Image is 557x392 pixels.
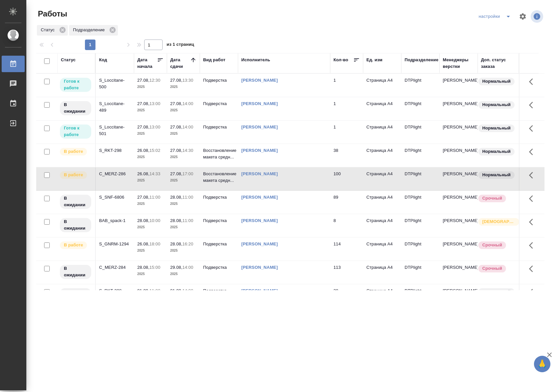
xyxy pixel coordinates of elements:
p: 28.08, [137,265,149,270]
button: Здесь прячутся важные кнопки [525,121,541,136]
p: 2025 [137,247,164,254]
span: Посмотреть информацию [531,10,544,23]
div: Исполнитель выполняет работу [59,241,92,250]
p: Подверстка [203,241,235,247]
p: 15:02 [149,148,160,153]
a: [PERSON_NAME] [241,148,278,153]
p: Подверстка [203,288,235,294]
p: В работе [64,172,83,178]
td: DTPlight [401,191,439,214]
td: Страница А4 [363,97,401,120]
p: 17:00 [182,171,193,176]
div: Статус [37,25,68,36]
p: 2025 [170,84,197,90]
a: [PERSON_NAME] [241,171,278,176]
button: Здесь прячутся важные кнопки [525,144,541,160]
p: 26.08, [137,171,149,176]
td: DTPlight [401,74,439,97]
p: [PERSON_NAME] [443,241,474,247]
p: 27.08, [137,78,149,83]
p: Нормальный [482,101,511,108]
p: В ожидании [64,265,87,278]
p: 28.08, [170,241,182,246]
td: DTPlight [401,214,439,237]
p: Подверстка [203,194,235,201]
div: Ед. изм [366,57,383,63]
div: Исполнитель назначен, приступать к работе пока рано [59,194,92,210]
p: Срочный [482,265,502,272]
p: В ожидании [64,289,87,302]
p: 13:30 [182,78,193,83]
div: Подразделение [69,25,118,36]
td: Страница А4 [363,74,401,97]
p: [PERSON_NAME] [443,147,474,154]
div: Кол-во [333,57,348,63]
span: Настроить таблицу [515,9,531,24]
span: Работы [36,9,67,19]
p: Нормальный [482,172,511,178]
p: 14:00 [182,288,193,293]
p: 15:00 [149,265,160,270]
div: S_GNRM-1294 [99,241,131,247]
p: 14:00 [182,265,193,270]
div: S_RKT-298 [99,288,131,294]
p: 12:30 [149,78,160,83]
a: [PERSON_NAME] [241,101,278,106]
p: 2025 [170,271,197,277]
p: 29.08, [170,265,182,270]
p: 26.08, [137,241,149,246]
p: 2025 [170,154,197,160]
p: 2025 [137,177,164,184]
p: 27.08, [170,101,182,106]
a: [PERSON_NAME] [241,218,278,223]
p: 27.08, [170,171,182,176]
p: [PERSON_NAME] [443,288,474,294]
p: 27.08, [170,148,182,153]
p: 27.08, [170,78,182,83]
td: DTPlight [401,284,439,307]
p: [PERSON_NAME] [443,100,474,107]
p: В ожидании [64,195,87,208]
p: Подразделение [73,27,107,33]
p: 2025 [170,224,197,231]
td: 1 [330,74,363,97]
p: Нормальный [482,289,511,295]
div: Код [99,57,107,63]
button: 🙏 [534,356,550,372]
p: 27.08, [137,125,149,129]
td: Страница А4 [363,238,401,261]
a: [PERSON_NAME] [241,195,278,200]
p: В работе [64,242,83,248]
div: Менеджеры верстки [443,57,474,70]
button: Здесь прячутся важные кнопки [525,214,541,230]
p: Подверстка [203,124,235,130]
p: 2025 [170,107,197,114]
p: 27.08, [170,125,182,129]
p: 27.08, [137,195,149,200]
td: DTPlight [401,261,439,284]
div: C_MERZ-286 [99,171,131,177]
td: 114 [330,238,363,261]
div: S_SNF-6806 [99,194,131,201]
p: [DEMOGRAPHIC_DATA] [482,218,515,225]
p: 18:00 [149,241,160,246]
span: из 1 страниц [167,41,194,50]
p: В ожидании [64,218,87,232]
button: Здесь прячутся важные кнопки [525,191,541,207]
div: S_Loccitane-500 [99,77,131,90]
p: [PERSON_NAME] [443,194,474,201]
div: Дата сдачи [170,57,190,70]
p: [PERSON_NAME] [443,264,474,271]
div: Исполнитель назначен, приступать к работе пока рано [59,217,92,233]
p: В ожидании [64,101,87,115]
div: S_Loccitane-501 [99,124,131,137]
p: 2025 [137,271,164,277]
p: [PERSON_NAME] [443,217,474,224]
div: split button [477,11,515,22]
p: Срочный [482,242,502,248]
p: Нормальный [482,148,511,155]
div: Статус [61,57,76,63]
p: Подверстка [203,264,235,271]
p: Статус [41,27,57,33]
p: 26.08, [137,148,149,153]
